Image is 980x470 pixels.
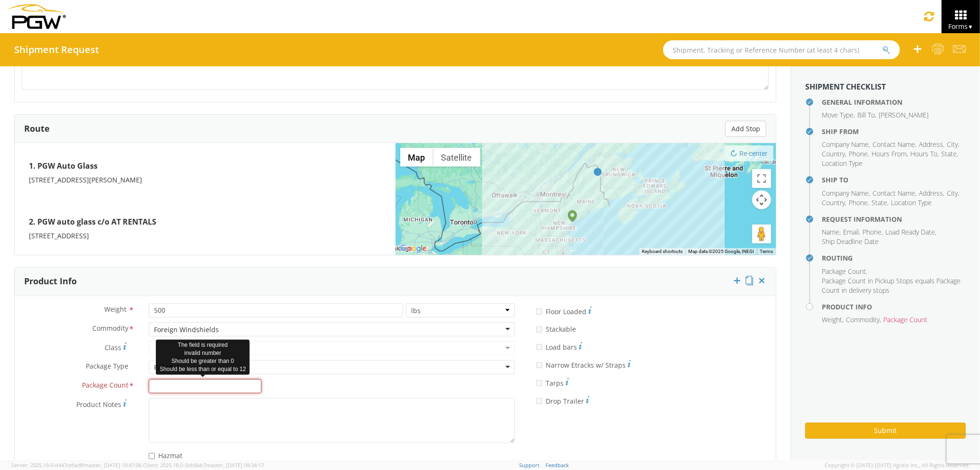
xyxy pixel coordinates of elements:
li: , [872,140,917,149]
label: Drop Trailer [536,395,589,406]
li: , [885,227,936,237]
h4: Product Info [822,303,966,310]
span: Package Count [82,380,128,391]
h4: 1. PGW Auto Glass [29,157,381,175]
li: , [919,140,944,149]
span: Hours To [910,149,937,158]
span: Location Type [891,198,932,207]
span: master, [DATE] 09:34:17 [206,461,264,469]
span: Address [919,140,943,149]
li: , [872,189,917,198]
input: Drop Trailer [536,398,542,404]
li: , [846,315,881,325]
span: Phone [863,227,881,236]
span: Commodity [846,315,880,324]
span: City [947,140,958,149]
li: , [947,140,959,149]
span: [STREET_ADDRESS][PERSON_NAME] [29,175,142,184]
li: , [822,198,846,208]
span: Package Count [883,315,927,324]
h4: Ship From [822,128,966,135]
button: Toggle fullscreen view [752,169,771,188]
li: , [843,227,860,237]
button: Map camera controls [752,190,771,209]
h4: General Information [822,99,966,106]
span: Contact Name [872,140,915,149]
span: State [941,149,957,158]
li: , [941,149,958,159]
input: Floor Loaded [536,308,542,315]
span: Package Type [86,362,128,372]
span: Location Type [822,159,863,168]
input: Tarps [536,380,542,386]
span: Commodity [92,324,128,334]
li: , [872,149,908,159]
label: Floor Loaded [536,305,592,316]
li: , [857,110,876,120]
span: Company Name [822,189,869,198]
input: Stackable [536,326,542,333]
h4: Shipment Request [14,45,99,55]
span: Weight [104,305,126,314]
span: Company Name [822,140,869,149]
span: Name [822,227,839,236]
h4: Ship To [822,176,966,183]
span: State [872,198,887,207]
label: Narrow Etracks w/ Straps [536,359,631,370]
span: Ship Deadline Date [822,237,879,246]
input: Hazmat [149,453,155,459]
label: Stackable [536,323,578,334]
li: , [822,315,844,325]
span: Phone [849,149,868,158]
button: Show street map [400,148,433,167]
li: , [822,110,855,120]
span: Weight [822,315,842,324]
li: , [822,227,841,237]
span: Country [822,198,845,207]
li: , [822,267,867,276]
li: , [822,149,846,159]
span: ▼ [968,23,973,31]
span: City [947,189,958,198]
div: Foreign Windshields [154,325,219,334]
strong: Shipment Checklist [805,81,886,92]
label: Hazmat [149,450,184,461]
span: Email [843,227,859,236]
span: Map data ©2025 Google, INEGI [688,249,754,254]
span: Address [919,189,943,198]
label: Tarps [536,377,569,388]
li: , [910,149,939,159]
button: Keyboard shortcuts [642,248,683,255]
a: Terms [760,249,773,254]
button: Re-center [725,145,773,162]
a: Support [520,461,540,469]
li: , [919,189,944,198]
span: Country [822,149,845,158]
input: Narrow Etracks w/ Straps [536,362,542,368]
span: Hours From [872,149,907,158]
span: Forms [948,22,973,31]
span: Package Count [822,267,866,276]
span: master, [DATE] 10:47:06 [84,461,142,469]
span: [PERSON_NAME] [879,110,928,119]
h3: Product Info [24,277,77,286]
a: Open this area in Google Maps (opens a new window) [398,243,429,255]
button: Submit [805,423,966,439]
span: Class [105,343,121,352]
li: , [849,198,869,208]
li: , [872,198,889,208]
li: , [849,149,869,159]
h4: Request Information [822,216,966,223]
h4: 2. PGW auto glass c/o AT RENTALS [29,213,381,231]
li: , [822,189,870,198]
input: Load bars [536,344,542,350]
span: [STREET_ADDRESS] [29,231,89,240]
input: Shipment, Tracking or Reference Number (at least 4 chars) [663,40,900,59]
h4: Routing [822,254,966,262]
img: Google [398,243,429,255]
li: , [822,140,870,149]
button: Drag Pegman onto the map to open Street View [752,225,771,244]
a: Feedback [546,461,569,469]
span: Move Type [822,110,854,119]
img: pgw-form-logo-1aaa8060b1cc70fad034.png [7,4,66,29]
